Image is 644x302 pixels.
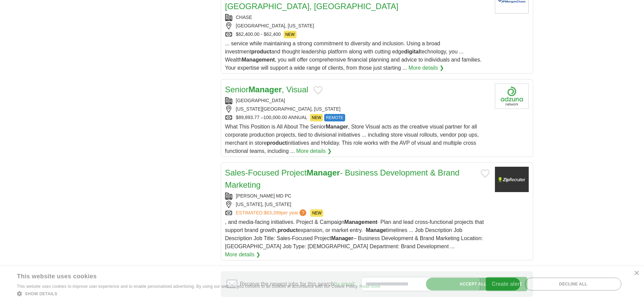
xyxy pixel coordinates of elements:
div: [GEOGRAPHIC_DATA], [US_STATE] [225,22,490,29]
a: More details ❯ [225,251,261,259]
button: Add to favorite jobs [314,86,323,94]
div: $89,893.77 –100,000.00 ANNUAL [225,114,490,121]
span: NEW [310,114,323,121]
span: $63,399 [264,210,281,215]
span: NEW [284,31,296,38]
a: More details ❯ [296,147,332,155]
span: What This Position is All About The Senior , Store Visual acts as the creative visual partner for... [225,124,479,154]
img: Company logo [495,167,529,192]
span: This website uses cookies to improve user experience and to enable personalised advertising. By u... [17,284,358,289]
div: Accept all [426,278,520,291]
div: Show details [17,290,380,297]
span: Show details [25,292,57,296]
strong: Manager [248,85,282,94]
a: Sales-Focused ProjectManager- Business Development & Brand Marketing [225,168,460,189]
strong: Manage [366,227,386,233]
button: Add to favorite jobs [481,169,490,178]
strong: Management [242,57,275,63]
strong: Manager [331,235,353,241]
strong: product [267,140,287,146]
img: Saks Fifth Avenue logo [495,84,529,109]
div: [US_STATE], [US_STATE] [225,201,490,208]
div: This website uses cookies [17,270,363,280]
span: NEW [310,209,323,217]
span: ... service while maintaining a strong commitment to diversity and inclusion. Using a broad inves... [225,41,482,71]
div: $62,400.00 - $62,400 [225,31,490,38]
span: , and media-facing initiatives. Project & Campaign · Plan and lead cross-functional projects that... [225,219,484,249]
a: [GEOGRAPHIC_DATA] [236,98,285,103]
a: ESTIMATED:$63,399per year? [236,209,308,217]
a: More details ❯ [408,64,444,72]
a: CHASE [236,15,252,20]
a: SeniorManager, Visual [225,85,308,94]
div: Decline all [525,278,621,291]
span: ? [300,209,306,216]
strong: Manager [307,168,340,177]
strong: digital [404,49,420,54]
div: Close [634,271,639,276]
strong: product [251,49,271,54]
div: [US_STATE][GEOGRAPHIC_DATA], [US_STATE] [225,106,490,113]
strong: Management [344,219,378,225]
strong: product [278,227,298,233]
a: Read more, opens a new window [359,284,380,289]
span: REMOTE [324,114,345,121]
div: [PERSON_NAME] MD PC [225,192,490,200]
strong: Manager [326,124,348,130]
